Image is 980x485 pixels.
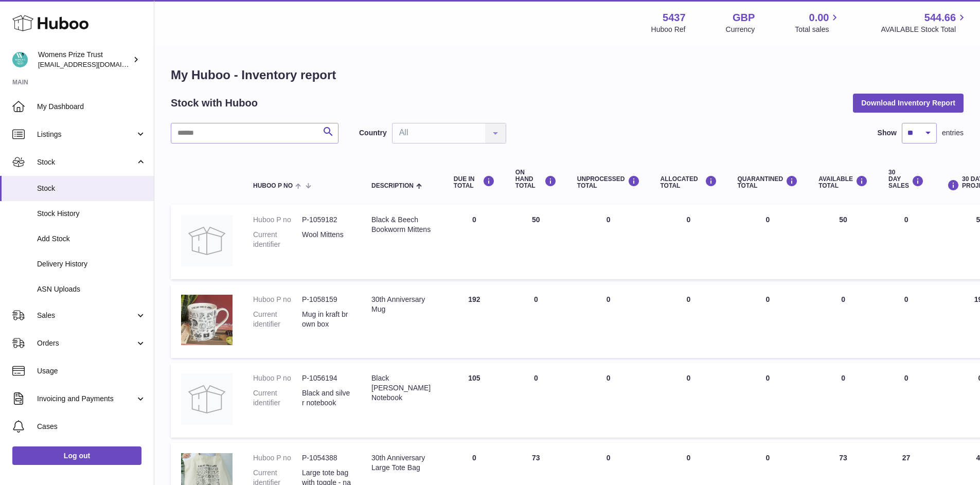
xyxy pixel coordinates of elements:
[738,175,798,189] div: QUARANTINED Total
[663,11,686,25] strong: 5437
[808,205,878,279] td: 50
[37,394,135,404] span: Invoicing and Payments
[37,209,146,219] span: Stock History
[37,311,135,320] span: Sales
[37,184,146,193] span: Stock
[878,128,897,138] label: Show
[443,284,505,358] td: 192
[302,388,351,408] dd: Black and silver notebook
[515,169,557,190] div: ON HAND Total
[302,295,351,304] dd: P-1058159
[651,25,686,34] div: Huboo Ref
[38,50,131,69] div: Womens Prize Trust
[302,230,351,249] dd: Wool Mittens
[302,310,351,329] dd: Mug in kraft brown box
[765,374,770,382] span: 0
[371,453,433,473] div: 30th Anniversary Large Tote Bag
[650,284,727,358] td: 0
[878,363,934,438] td: 0
[253,215,302,225] dt: Huboo P no
[878,284,934,358] td: 0
[253,295,302,304] dt: Huboo P no
[302,215,351,225] dd: P-1059182
[37,102,146,112] span: My Dashboard
[650,363,727,438] td: 0
[371,215,433,235] div: Black & Beech Bookworm Mittens
[505,363,567,438] td: 0
[12,52,28,67] img: info@womensprizeforfiction.co.uk
[443,363,505,438] td: 105
[253,373,302,383] dt: Huboo P no
[443,205,505,279] td: 0
[661,175,717,189] div: ALLOCATED Total
[505,284,567,358] td: 0
[37,130,135,139] span: Listings
[171,67,964,83] h1: My Huboo - Inventory report
[302,453,351,463] dd: P-1054388
[567,284,650,358] td: 0
[181,295,233,345] img: product image
[37,366,146,376] span: Usage
[795,25,841,34] span: Total sales
[888,169,924,190] div: 30 DAY SALES
[37,338,135,348] span: Orders
[37,422,146,432] span: Cases
[878,205,934,279] td: 0
[181,215,233,266] img: product image
[733,11,755,25] strong: GBP
[371,183,414,189] span: Description
[253,183,293,189] span: Huboo P no
[37,157,135,167] span: Stock
[818,175,868,189] div: AVAILABLE Total
[38,60,151,68] span: [EMAIL_ADDRESS][DOMAIN_NAME]
[253,388,302,408] dt: Current identifier
[795,11,841,34] a: 0.00 Total sales
[808,363,878,438] td: 0
[253,453,302,463] dt: Huboo P no
[171,96,258,110] h2: Stock with Huboo
[253,310,302,329] dt: Current identifier
[37,284,146,294] span: ASN Uploads
[12,446,141,465] a: Log out
[181,373,233,425] img: product image
[765,454,770,462] span: 0
[302,373,351,383] dd: P-1056194
[765,295,770,303] span: 0
[881,11,968,34] a: 544.66 AVAILABLE Stock Total
[253,230,302,249] dt: Current identifier
[567,205,650,279] td: 0
[808,284,878,358] td: 0
[942,128,964,138] span: entries
[359,128,387,138] label: Country
[577,175,640,189] div: UNPROCESSED Total
[567,363,650,438] td: 0
[371,373,433,403] div: Black [PERSON_NAME] Notebook
[371,295,433,314] div: 30th Anniversary Mug
[881,25,968,34] span: AVAILABLE Stock Total
[853,94,964,112] button: Download Inventory Report
[924,11,956,25] span: 544.66
[765,215,770,224] span: 0
[650,205,727,279] td: 0
[454,175,495,189] div: DUE IN TOTAL
[37,259,146,269] span: Delivery History
[505,205,567,279] td: 50
[809,11,829,25] span: 0.00
[726,25,755,34] div: Currency
[37,234,146,244] span: Add Stock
